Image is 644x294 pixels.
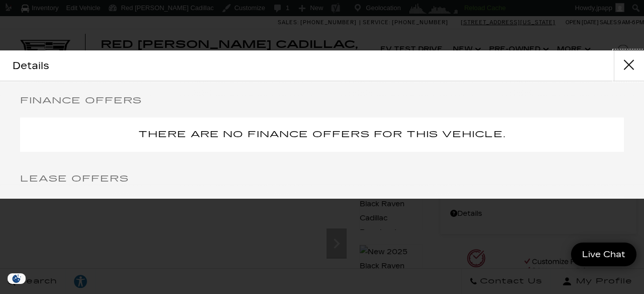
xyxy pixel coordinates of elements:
h5: Lease Offers [20,172,624,186]
section: Click to Open Cookie Consent Modal [5,273,28,284]
button: close [614,50,644,81]
span: Live Chat [577,249,630,260]
img: Opt-Out Icon [5,273,28,284]
h5: Finance Offers [20,94,624,108]
h5: There are no finance offers for this vehicle. [30,128,614,142]
a: Live Chat [571,243,636,266]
